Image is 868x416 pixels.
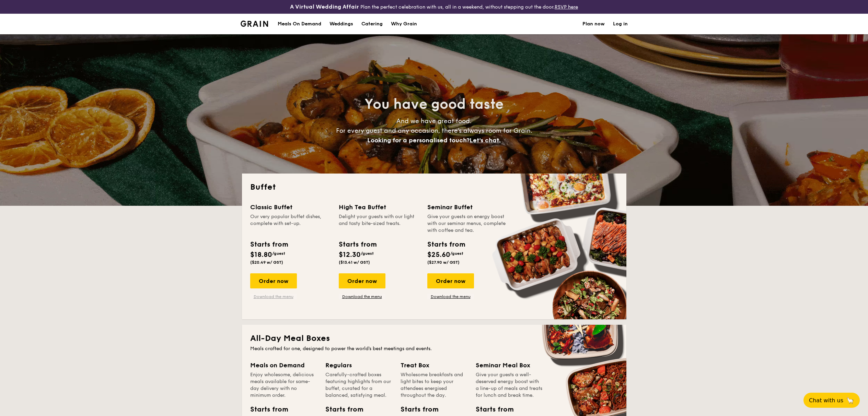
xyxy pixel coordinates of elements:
[387,14,421,34] a: Why Grain
[250,239,288,250] div: Starts from
[427,260,460,265] span: ($27.90 w/ GST)
[325,360,392,370] div: Regulars
[361,251,374,256] span: /guest
[427,202,508,212] div: Seminar Buffet
[339,213,419,234] div: Delight your guests with our light and tasty bite-sized treats.
[809,397,843,404] span: Chat with us
[846,396,854,404] span: 🦙
[250,182,618,193] h2: Buffet
[250,360,317,370] div: Meals on Demand
[427,251,450,259] span: $25.60
[250,213,331,234] div: Our very popular buffet dishes, complete with set-up.
[339,251,361,259] span: $12.30
[241,21,268,27] img: Grain
[427,294,474,299] a: Download the menu
[427,239,465,250] div: Starts from
[236,3,632,11] div: Plan the perfect celebration with us, all in a weekend, without stepping out the door.
[367,136,470,144] span: Looking for a personalised touch?
[325,404,356,415] div: Starts from
[325,371,392,399] div: Carefully-crafted boxes featuring highlights from our buffet, curated for a balanced, satisfying ...
[339,294,385,299] a: Download the menu
[339,260,370,265] span: ($13.41 w/ GST)
[401,371,467,399] div: Wholesome breakfasts and light bites to keep your attendees energised throughout the day.
[427,273,474,288] div: Order now
[339,239,376,250] div: Starts from
[329,14,353,34] div: Weddings
[476,360,543,370] div: Seminar Meal Box
[470,136,501,144] span: Let's chat.
[278,14,321,34] div: Meals On Demand
[250,260,283,265] span: ($20.49 w/ GST)
[250,371,317,399] div: Enjoy wholesome, delicious meals available for same-day delivery with no minimum order.
[250,294,297,299] a: Download the menu
[401,360,467,370] div: Treat Box
[250,333,618,344] h2: All-Day Meal Boxes
[476,371,543,399] div: Give your guests a well-deserved energy boost with a line-up of meals and treats for lunch and br...
[555,4,578,10] a: RSVP here
[391,14,417,34] div: Why Grain
[364,96,504,112] span: You have good taste
[250,404,281,415] div: Starts from
[476,404,507,415] div: Starts from
[582,14,605,34] a: Plan now
[272,251,285,256] span: /guest
[450,251,463,256] span: /guest
[250,345,618,352] div: Meals crafted for one, designed to power the world's best meetings and events.
[325,14,357,34] a: Weddings
[613,14,628,34] a: Log in
[290,3,359,11] h4: A Virtual Wedding Affair
[250,251,272,259] span: $18.80
[361,14,383,34] h1: Catering
[401,404,431,415] div: Starts from
[336,117,532,144] span: And we have great food. For every guest and any occasion, there’s always room for Grain.
[803,393,860,408] button: Chat with us🦙
[250,273,297,288] div: Order now
[427,213,508,234] div: Give your guests an energy boost with our seminar menus, complete with coffee and tea.
[241,21,268,27] a: Logotype
[357,14,387,34] a: Catering
[339,273,385,288] div: Order now
[250,202,331,212] div: Classic Buffet
[274,14,325,34] a: Meals On Demand
[339,202,419,212] div: High Tea Buffet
